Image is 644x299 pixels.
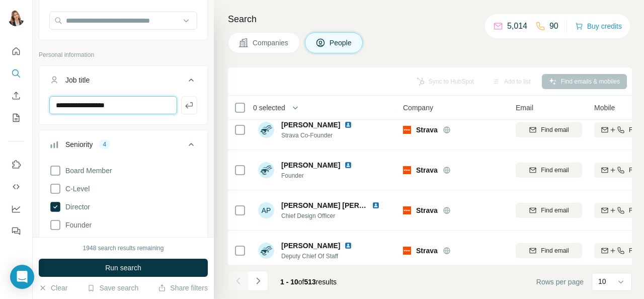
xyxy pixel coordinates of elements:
[8,200,24,218] button: Dashboard
[280,278,337,286] span: results
[416,205,438,215] span: Strava
[575,19,622,33] button: Buy credits
[10,265,34,289] div: Open Intercom Messenger
[8,178,24,196] button: Use Surfe API
[8,156,24,174] button: Use Surfe on LinkedIn
[516,243,582,258] button: Find email
[8,109,24,127] button: My lists
[281,211,392,220] span: Chief Design Officer
[281,252,364,261] span: Deputy Chief Of Staff
[330,38,353,48] span: People
[516,203,582,218] button: Find email
[158,283,208,293] button: Share filters
[258,122,274,138] img: Avatar
[304,278,316,286] span: 513
[344,242,352,250] img: LinkedIn logo
[344,161,352,169] img: LinkedIn logo
[8,10,24,26] img: Avatar
[65,139,93,149] div: Seniority
[258,162,274,178] img: Avatar
[39,50,208,59] p: Personal information
[372,201,380,209] img: LinkedIn logo
[280,278,298,286] span: 1 - 10
[403,103,433,113] span: Company
[83,244,164,253] div: 1948 search results remaining
[549,20,558,32] p: 90
[8,64,24,83] button: Search
[344,121,352,129] img: LinkedIn logo
[258,243,274,259] img: Avatar
[403,206,411,214] img: Logo of Strava
[39,132,207,161] button: Seniority4
[594,103,615,113] span: Mobile
[516,163,582,178] button: Find email
[516,103,533,113] span: Email
[281,201,401,209] span: [PERSON_NAME] [PERSON_NAME]
[61,184,90,194] span: C-Level
[253,103,285,113] span: 0 selected
[99,140,110,149] div: 4
[39,68,207,96] button: Job title
[403,126,411,134] img: Logo of Strava
[61,166,112,176] span: Board Member
[39,259,208,277] button: Run search
[281,241,340,251] span: [PERSON_NAME]
[39,283,67,293] button: Clear
[416,165,438,175] span: Strava
[416,125,438,135] span: Strava
[281,131,364,140] span: Strava Co-Founder
[281,120,340,130] span: [PERSON_NAME]
[541,206,569,215] span: Find email
[8,222,24,240] button: Feedback
[61,220,92,230] span: Founder
[248,271,268,291] button: Navigate to next page
[403,247,411,255] img: Logo of Strava
[541,166,569,175] span: Find email
[105,263,141,273] span: Run search
[258,202,274,218] div: AP
[65,75,90,85] div: Job title
[61,202,90,212] span: Director
[298,278,304,286] span: of
[416,246,438,256] span: Strava
[536,277,584,287] span: Rows per page
[8,87,24,105] button: Enrich CSV
[8,42,24,60] button: Quick start
[253,38,289,48] span: Companies
[281,160,340,170] span: [PERSON_NAME]
[87,283,138,293] button: Save search
[541,246,569,255] span: Find email
[403,166,411,174] img: Logo of Strava
[507,20,527,32] p: 5,014
[516,122,582,137] button: Find email
[281,171,364,180] span: Founder
[541,125,569,134] span: Find email
[598,276,606,286] p: 10
[228,12,632,26] h4: Search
